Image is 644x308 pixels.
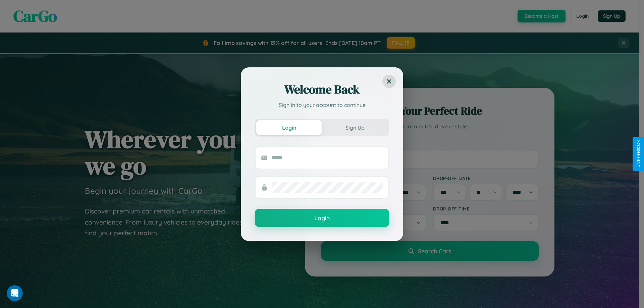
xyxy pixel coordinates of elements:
[255,101,389,109] p: Sign in to your account to continue
[322,120,388,135] button: Sign Up
[7,285,23,301] iframe: Intercom live chat
[255,209,389,227] button: Login
[636,140,641,168] div: Give Feedback
[255,81,389,98] h2: Welcome Back
[256,120,322,135] button: Login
